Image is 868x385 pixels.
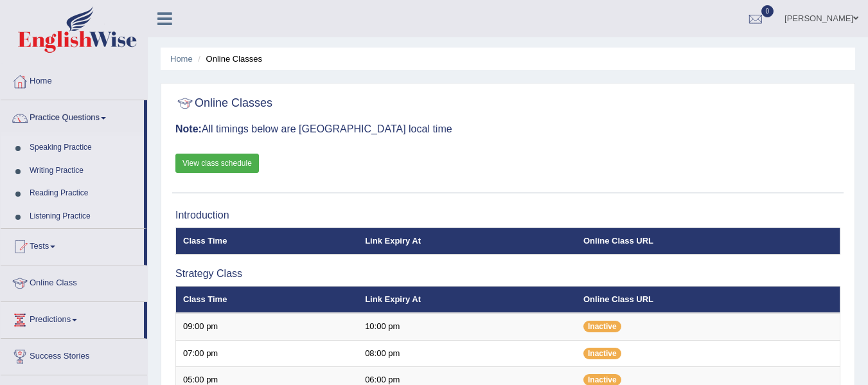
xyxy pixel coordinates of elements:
a: Home [1,64,147,96]
a: Reading Practice [24,182,144,205]
a: Writing Practice [24,159,144,183]
h3: All timings below are [GEOGRAPHIC_DATA] local time [175,123,840,135]
h3: Introduction [175,210,840,221]
a: Practice Questions [1,100,144,132]
b: Note: [175,123,202,134]
th: Link Expiry At [358,228,576,255]
th: Online Class URL [576,286,840,313]
a: Home [170,54,193,64]
span: Inactive [583,348,621,359]
td: 10:00 pm [358,313,576,340]
th: Link Expiry At [358,286,576,313]
td: 08:00 pm [358,340,576,367]
td: 07:00 pm [176,340,359,367]
a: Success Stories [1,339,147,371]
th: Class Time [176,286,359,313]
td: 09:00 pm [176,313,359,340]
a: Listening Practice [24,205,144,228]
span: 0 [761,5,774,17]
th: Online Class URL [576,228,840,255]
th: Class Time [176,228,359,255]
h3: Strategy Class [175,268,840,280]
a: Predictions [1,302,144,334]
a: Tests [1,229,144,261]
a: Online Class [1,265,147,298]
a: View class schedule [175,154,259,173]
a: Speaking Practice [24,136,144,159]
li: Online Classes [195,53,262,65]
span: Inactive [583,321,621,332]
h2: Online Classes [175,94,272,113]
